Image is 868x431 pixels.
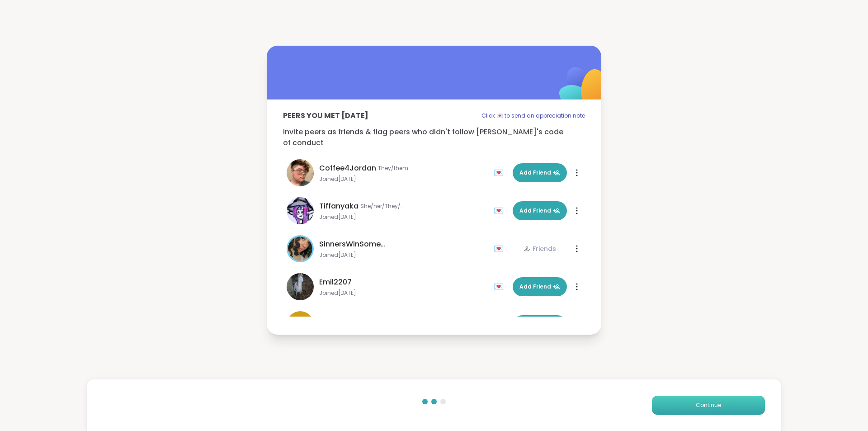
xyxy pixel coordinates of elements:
div: 💌 [494,242,507,256]
img: SinnersWinSometimes [288,237,312,261]
span: Continue [696,401,721,409]
img: Emil2207 [287,273,314,300]
span: Emil2207 [319,277,352,288]
span: Tiffanyaka [319,201,359,212]
div: 💌 [494,279,507,294]
img: Coffee4Jordan [287,159,314,186]
p: Invite peers as friends & flag peers who didn't follow [PERSON_NAME]'s code of conduct [283,127,585,148]
div: Friends [524,244,556,253]
span: She/her/They/Them [360,203,406,210]
span: Add Friend [519,169,560,177]
span: They/them [378,165,408,172]
span: Add Friend [519,283,560,291]
img: Tiffanyaka [287,197,314,224]
div: 💌 [494,204,507,218]
span: Coffee4Jordan [319,163,376,174]
img: ShareWell Logomark [538,43,628,133]
span: tishagodfrey01 [319,315,373,326]
button: Add Friend [513,277,567,296]
span: SinnersWinSometimes [319,239,387,250]
span: Add Friend [519,207,560,215]
span: Joined [DATE] [319,289,488,297]
button: Add Friend [513,201,567,220]
p: Peers you met [DATE] [283,110,368,121]
span: t [297,315,304,334]
p: Click 💌 to send an appreciation note [481,110,585,121]
div: 💌 [494,166,507,180]
button: Continue [652,396,765,415]
span: Joined [DATE] [319,175,488,183]
span: Joined [DATE] [319,251,488,259]
button: Add Friend [513,163,567,182]
span: Joined [DATE] [319,213,488,221]
button: Add Friend [513,315,567,334]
